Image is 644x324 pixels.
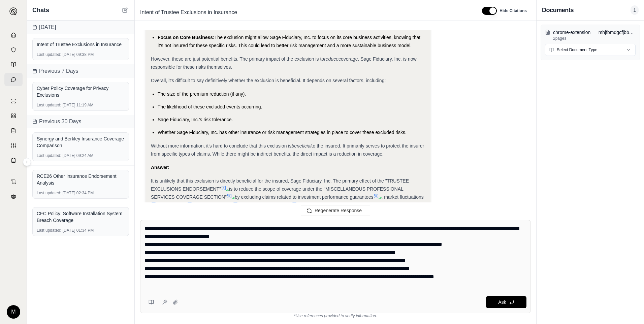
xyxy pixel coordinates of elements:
[4,190,23,203] a: Legal Search Engine
[158,35,420,48] span: The exclusion might allow Sage Fiduciary, Inc. to focus on its core business activities, knowing ...
[37,210,125,224] div: CFC Policy: Software Installation System Breach Coverage
[9,7,18,15] img: Expand sidebar
[158,130,407,135] span: Whether Sage Fiduciary, Inc. has other insurance or risk management strategies in place to cover ...
[4,94,23,108] a: Single Policy
[553,29,636,36] p: chrome-extension___mhjfbmdgcfjbbpaeojofohoefgiehja.PDF
[4,43,23,57] a: Documents Vault
[137,7,474,18] div: Edit Title
[291,143,311,149] em: beneficial
[37,52,61,57] span: Last updated:
[37,228,125,233] div: [DATE] 01:34 PM
[23,158,31,166] button: Expand sidebar
[500,8,527,13] span: Hide Citations
[151,143,424,157] span: to the insured. It primarily serves to protect the insurer from specific types of claims. While t...
[7,5,20,18] button: Expand sidebar
[27,21,134,34] div: [DATE]
[32,5,49,15] span: Chats
[4,175,23,189] a: Contract Analysis
[498,299,506,305] span: Ask
[382,194,424,200] span: , market fluctuations
[4,73,23,86] a: Chat
[151,186,403,200] span: is to reduce the scope of coverage under the "MISCELLANEOUS PROFESSIONAL SERVICES COVERAGE SECTION"
[315,208,362,213] span: Regenerate Response
[324,56,339,62] em: reduce
[486,296,526,308] button: Ask
[542,5,574,15] h3: Documents
[158,104,262,109] span: The likelihood of these excluded events occurring.
[235,194,374,200] span: by excluding claims related to investment performance guarantees
[37,135,125,149] div: Synergy and Berkley Insurance Coverage Comparison
[301,205,370,216] button: Regenerate Response
[27,115,134,128] div: Previous 30 Days
[151,178,409,192] span: It is unlikely that this exclusion is directly beneficial for the insured, Sage Fiduciary, Inc. T...
[151,56,417,70] span: coverage. Sage Fiduciary, Inc. is now responsible for these risks themselves.
[158,117,233,122] span: Sage Fiduciary, Inc.'s risk tolerance.
[37,52,125,57] div: [DATE] 09:38 PM
[553,36,636,41] p: 2 pages
[37,228,61,233] span: Last updated:
[631,5,639,15] span: 1
[37,102,61,108] span: Last updated:
[7,305,20,319] div: M
[137,7,240,18] span: Intent of Trustee Exclusions in Insurance
[158,91,246,97] span: The size of the premium reduction (if any).
[151,165,169,170] strong: Answer:
[4,154,23,167] a: Coverage Table
[4,139,23,152] a: Custom Report
[151,143,291,149] span: Without more information, it's hard to conclude that this exclusion is
[37,153,61,158] span: Last updated:
[37,85,125,98] div: Cyber Policy Coverage for Privacy Exclusions
[4,58,23,71] a: Prompt Library
[4,109,23,123] a: Policy Comparisons
[37,153,125,158] div: [DATE] 09:24 AM
[37,190,61,196] span: Last updated:
[4,28,23,42] a: Home
[37,190,125,196] div: [DATE] 02:34 PM
[121,6,129,14] button: New Chat
[37,173,125,186] div: RCE26 Other Insurance Endorsement Analysis
[158,35,215,40] span: Focus on Core Business:
[37,102,125,108] div: [DATE] 11:19 AM
[545,29,636,41] button: chrome-extension___mhjfbmdgcfjbbpaeojofohoefgiehja.PDF2pages
[37,41,125,48] div: Intent of Trustee Exclusions in Insurance
[140,313,531,319] div: *Use references provided to verify information.
[4,124,23,137] a: Claim Coverage
[27,64,134,78] div: Previous 7 Days
[151,78,386,83] span: Overall, it's difficult to say definitively whether the exclusion is beneficial. It depends on se...
[151,56,324,62] span: However, these are just potential benefits. The primary impact of the exclusion is to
